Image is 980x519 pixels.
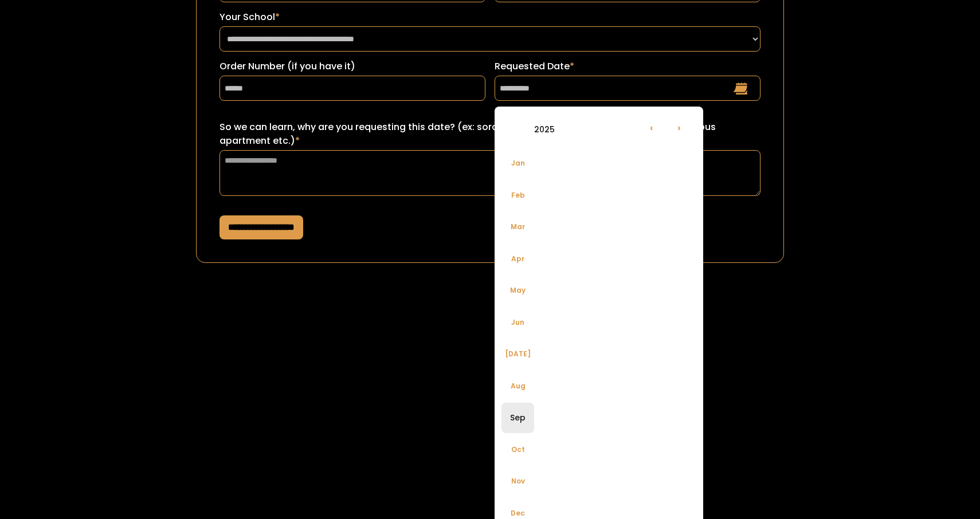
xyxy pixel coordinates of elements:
[501,308,534,338] li: Jun
[501,371,534,402] li: Aug
[219,10,761,24] label: Your School
[495,60,761,73] label: Requested Date
[501,180,534,211] li: Feb
[501,115,587,143] li: 2025
[501,435,534,465] li: Oct
[638,113,665,141] li: ‹
[501,212,534,242] li: Mar
[501,276,534,306] li: May
[501,403,534,433] li: Sep
[219,120,761,148] label: So we can learn, why are you requesting this date? (ex: sorority recruitment, lease turn over for...
[219,60,485,73] label: Order Number (if you have it)
[501,244,534,274] li: Apr
[501,466,534,497] li: Nov
[665,113,693,141] li: ›
[501,339,534,369] li: [DATE]
[501,148,534,179] li: Jan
